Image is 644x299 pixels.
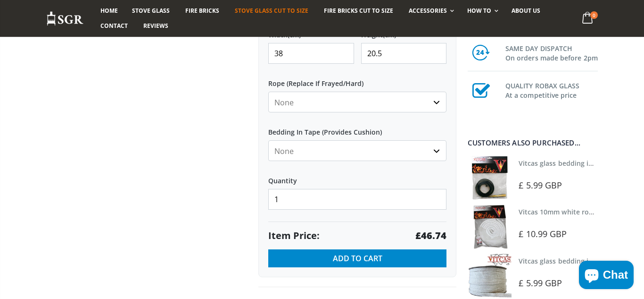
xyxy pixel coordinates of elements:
div: Customers also purchased... [468,139,598,146]
span: £ 5.99 GBP [519,277,562,289]
span: About us [512,7,540,15]
h3: QUALITY ROBAX GLASS At a competitive price [505,79,598,100]
span: Stove Glass Cut To Size [235,7,308,15]
img: Vitcas white rope, glue and gloves kit 10mm [468,205,512,248]
span: How To [467,7,491,15]
a: 0 [578,9,598,28]
span: £ 10.99 GBP [519,228,567,239]
h3: SAME DAY DISPATCH On orders made before 2pm [505,42,598,63]
span: Reviews [143,22,168,30]
a: Fire Bricks [178,3,226,18]
span: Stove Glass [132,7,170,15]
img: Stove Glass Replacement [46,11,84,26]
span: Home [100,7,118,15]
a: Home [93,3,125,18]
a: Contact [93,18,135,34]
a: Fire Bricks Cut To Size [317,3,400,18]
span: Add to Cart [333,253,382,264]
a: Accessories [402,3,459,18]
label: Bedding In Tape (Provides Cushion) [268,120,446,137]
strong: £46.74 [415,229,446,242]
img: Vitcas stove glass bedding in tape [468,254,512,298]
span: Contact [100,22,128,30]
inbox-online-store-chat: Shopify online store chat [576,261,636,291]
span: Fire Bricks Cut To Size [324,7,393,15]
a: Stove Glass [125,3,177,18]
label: Rope (Replace If Frayed/Hard) [268,71,446,88]
button: Add to Cart [268,249,446,267]
span: Fire Bricks [185,7,219,15]
span: Accessories [409,7,447,15]
span: 0 [590,11,598,19]
a: Reviews [136,18,175,34]
a: About us [504,3,547,18]
span: Item Price: [268,229,320,242]
span: £ 5.99 GBP [519,179,562,191]
img: Vitcas stove glass bedding in tape [468,156,512,200]
label: Quantity [268,168,446,185]
a: How To [460,3,503,18]
a: Stove Glass Cut To Size [228,3,315,18]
